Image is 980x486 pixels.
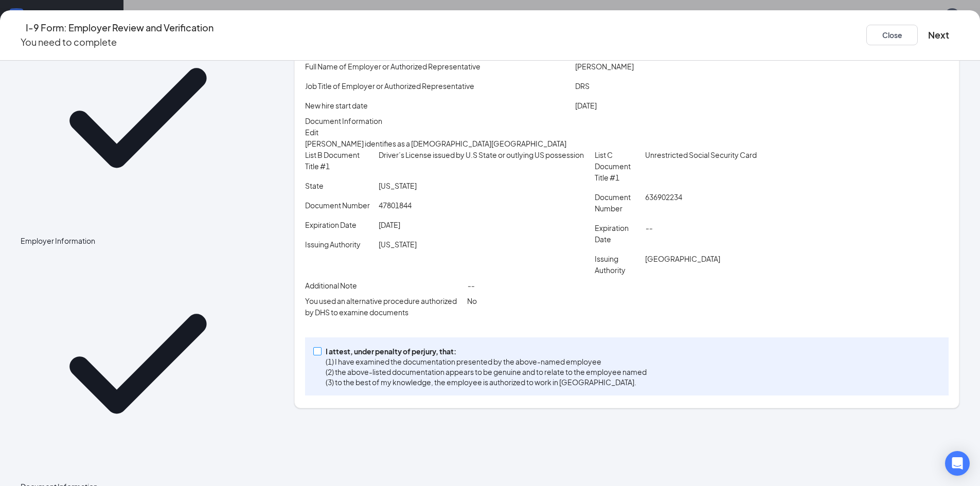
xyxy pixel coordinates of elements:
span: No [467,296,477,305]
span: 47801844 [379,201,412,210]
div: Open Intercom Messenger [945,451,970,476]
span: Driver’s License issued by U.S State or outlying US possession [379,150,584,159]
p: Document Number [305,200,375,211]
span: [DATE] [575,101,597,110]
span: -- [645,223,652,232]
span: [US_STATE] [379,181,417,190]
p: (2) the above-listed documentation appears to be genuine and to relate to the employee named [326,367,647,377]
span: [US_STATE] [379,240,417,249]
span: -- [467,281,474,290]
button: Close [866,25,918,45]
span: [GEOGRAPHIC_DATA] [645,254,720,263]
button: Next [928,28,949,42]
span: [PERSON_NAME] identifies as a [DEMOGRAPHIC_DATA][GEOGRAPHIC_DATA] [305,139,566,148]
span: Employer Information [21,235,255,246]
p: List C Document Title #1 [595,149,641,183]
p: You used an alternative procedure authorized by DHS to examine documents [305,295,463,318]
svg: Checkmark [21,246,255,481]
span: DRS [575,81,590,91]
span: [DATE] [379,220,400,229]
p: Job Title of Employer or Authorized Representative [305,80,571,92]
p: You need to complete [21,35,213,49]
p: Issuing Authority [305,239,375,250]
p: State [305,180,375,191]
span: 636902234 [645,192,682,202]
p: I attest, under penalty of perjury, that: [326,346,647,356]
p: Edit [305,127,949,138]
svg: Checkmark [21,1,255,235]
span: Unrestricted Social Security Card [645,150,757,159]
h4: I-9 Form: Employer Review and Verification [26,21,213,35]
p: Expiration Date [595,222,641,245]
p: Additional Note [305,280,463,291]
p: Expiration Date [305,219,375,230]
p: (3) to the best of my knowledge, the employee is authorized to work in [GEOGRAPHIC_DATA]. [326,377,647,387]
p: Full Name of Employer or Authorized Representative [305,61,571,72]
span: Document Information [305,116,382,125]
p: Document Number [595,191,641,214]
p: Issuing Authority [595,253,641,276]
p: (1) I have examined the documentation presented by the above-named employee [326,356,647,367]
span: [PERSON_NAME] [575,62,634,71]
p: List B Document Title #1 [305,149,375,172]
p: New hire start date [305,100,571,111]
